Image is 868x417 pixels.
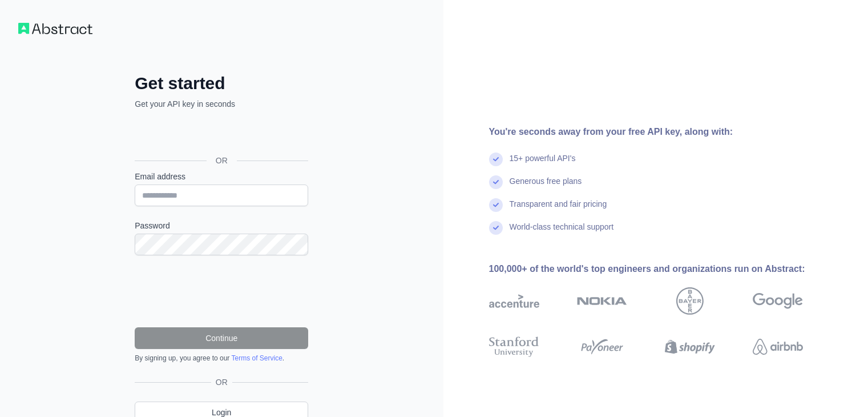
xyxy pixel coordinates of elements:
iframe: Sign in with Google Button [129,122,312,147]
a: Terms of Service [231,354,282,362]
img: check mark [489,198,503,212]
img: bayer [676,287,704,315]
img: check mark [489,175,503,189]
span: OR [207,155,237,166]
img: stanford university [489,334,539,359]
div: Transparent and fair pricing [510,198,607,221]
img: check mark [489,221,503,235]
iframe: reCAPTCHA [135,269,308,314]
div: By signing up, you agree to our . [135,354,308,363]
button: Continue [135,327,308,349]
div: 15+ powerful API's [510,153,576,175]
p: Get your API key in seconds [135,98,308,110]
img: payoneer [577,334,627,359]
img: Workflow [18,23,92,34]
div: World-class technical support [510,221,614,244]
img: shopify [665,334,715,359]
img: airbnb [753,334,803,359]
label: Email address [135,171,308,182]
div: You're seconds away from your free API key, along with: [489,125,839,139]
img: nokia [577,287,627,315]
span: OR [211,376,232,388]
label: Password [135,220,308,231]
div: Generous free plans [510,175,582,198]
div: 100,000+ of the world's top engineers and organizations run on Abstract: [489,262,839,276]
img: check mark [489,153,503,166]
h2: Get started [135,73,308,94]
img: accenture [489,287,539,315]
img: google [753,287,803,315]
